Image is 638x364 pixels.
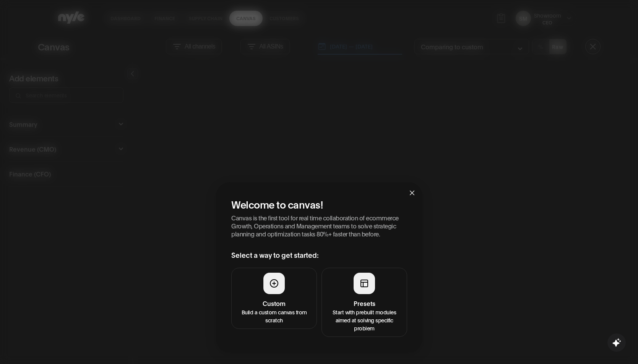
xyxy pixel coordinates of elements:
[321,268,407,337] button: PresetsStart with prebuilt modules aimed at solving specific problem
[236,299,312,308] h4: Custom
[231,250,407,260] h3: Select a way to get started:
[326,299,402,308] h4: Presets
[231,214,407,238] p: Canvas is the first tool for real time collaboration of ecommerce Growth, Operations and Manageme...
[409,190,415,196] span: close
[236,308,312,324] p: Build a custom canvas from scratch
[402,182,422,203] button: Close
[326,308,402,332] p: Start with prebuilt modules aimed at solving specific problem
[231,197,407,210] h2: Welcome to canvas!
[231,268,317,329] button: CustomBuild a custom canvas from scratch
